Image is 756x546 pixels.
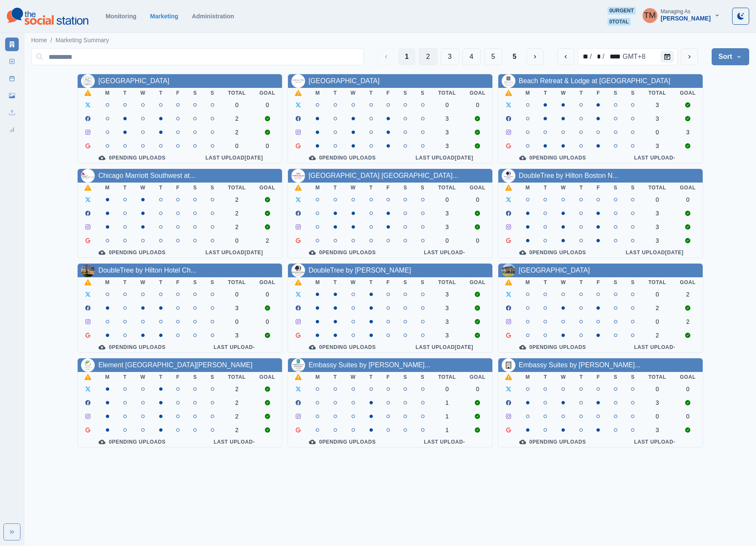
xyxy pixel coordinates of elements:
[152,372,169,382] th: T
[573,277,590,288] th: T
[3,523,20,540] button: Expand
[438,386,456,392] div: 0
[648,142,666,149] div: 3
[253,183,282,193] th: Goal
[470,386,486,392] div: 0
[681,48,698,65] button: next
[519,372,537,382] th: M
[295,154,390,161] div: 0 Pending Uploads
[608,18,631,26] span: 0 total
[607,183,624,193] th: S
[414,88,431,98] th: S
[680,129,696,136] div: 3
[673,277,703,288] th: Goal
[397,277,414,288] th: S
[84,344,180,351] div: 0 Pending Uploads
[81,358,95,372] img: 109529991639747
[204,88,221,98] th: S
[308,183,327,193] th: M
[98,77,169,84] a: [GEOGRAPHIC_DATA]
[398,48,416,65] button: Page 1
[438,115,456,122] div: 3
[363,88,380,98] th: T
[150,13,178,20] a: Marketing
[607,372,624,382] th: S
[519,77,670,84] a: Beach Retreat & Lodge at [GEOGRAPHIC_DATA]
[116,88,134,98] th: T
[259,237,275,244] div: 2
[228,224,246,230] div: 2
[152,277,169,288] th: T
[438,332,456,339] div: 3
[622,52,646,62] div: time zone
[221,183,253,193] th: Total
[228,399,246,406] div: 2
[554,183,573,193] th: W
[624,372,642,382] th: S
[519,267,590,274] a: [GEOGRAPHIC_DATA]
[648,102,666,108] div: 3
[642,183,673,193] th: Total
[98,361,252,369] a: Element [GEOGRAPHIC_DATA][PERSON_NAME]
[590,88,607,98] th: F
[327,372,344,382] th: T
[614,439,695,445] div: Last Upload -
[438,237,456,244] div: 0
[484,48,503,65] button: Page 5
[228,102,246,108] div: 0
[344,183,363,193] th: W
[55,36,109,45] a: Marketing Summary
[295,439,390,445] div: 0 Pending Uploads
[608,7,635,15] span: 0 urgent
[554,277,573,288] th: W
[363,372,380,382] th: T
[169,277,186,288] th: F
[624,183,642,193] th: S
[193,154,275,161] div: Last Upload [DATE]
[607,277,624,288] th: S
[134,277,152,288] th: W
[680,196,696,203] div: 0
[5,123,19,136] a: Review Summary
[50,36,52,45] span: /
[228,196,246,203] div: 2
[614,344,695,351] div: Last Upload -
[81,264,95,277] img: 105949089484820
[31,36,47,45] a: Home
[380,183,397,193] th: F
[116,372,134,382] th: T
[5,106,19,119] a: Uploads
[505,154,600,161] div: 0 Pending Uploads
[204,372,221,382] th: S
[308,77,380,84] a: [GEOGRAPHIC_DATA]
[404,154,486,161] div: Last Upload [DATE]
[680,386,696,392] div: 0
[537,372,554,382] th: T
[463,183,492,193] th: Goal
[291,264,305,277] img: 1306730782733455
[327,88,344,98] th: T
[431,88,463,98] th: Total
[204,277,221,288] th: S
[228,115,246,122] div: 2
[502,264,515,277] img: 114486760293567
[344,372,363,382] th: W
[438,399,456,406] div: 1
[519,277,537,288] th: M
[438,291,456,298] div: 3
[680,291,696,298] div: 2
[648,305,666,311] div: 2
[169,183,186,193] th: F
[228,142,246,149] div: 0
[228,427,246,433] div: 2
[192,13,234,20] a: Administration
[431,277,463,288] th: Total
[680,413,696,420] div: 0
[169,88,186,98] th: F
[642,277,673,288] th: Total
[5,72,19,85] a: Post Schedule
[502,74,515,88] img: 113776218655807
[438,427,456,433] div: 1
[404,344,486,351] div: Last Upload [DATE]
[295,249,390,256] div: 0 Pending Uploads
